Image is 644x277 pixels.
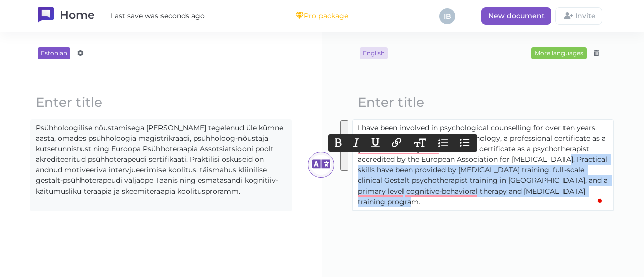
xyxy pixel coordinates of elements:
[38,47,70,59] span: Estonian
[111,11,205,21] span: Last save was seconds ago
[60,7,95,25] h1: Home
[308,152,334,178] div: Update translation
[38,7,54,23] img: TranslateWise logo
[575,11,596,20] span: Invite
[31,120,291,200] content: Psühholoogilise nõustamisega [PERSON_NAME] tegelenud üle kümne aasta, omades psühholoogia magistr...
[439,8,455,24] div: IB
[360,47,388,59] span: English
[353,120,613,210] content: To enrich screen reader interactions, please activate Accessibility in Grammarly extension settings
[296,11,348,20] div: Pro package
[488,11,545,20] span: New document
[531,47,587,59] div: More languages
[481,7,551,25] a: New document
[38,7,95,25] a: Home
